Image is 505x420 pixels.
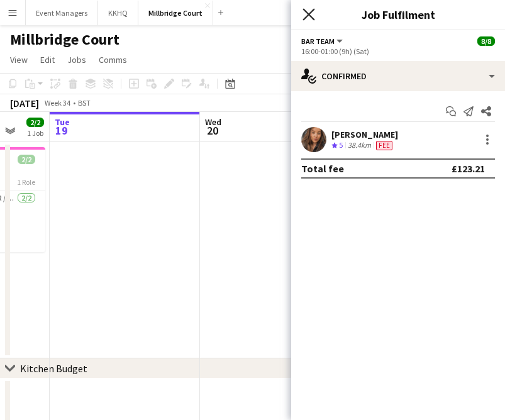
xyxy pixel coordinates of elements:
div: [PERSON_NAME] [331,129,398,140]
span: 2/2 [18,155,35,164]
button: Bar Team [301,36,345,46]
div: BST [78,98,91,108]
span: 8/8 [477,36,495,46]
span: 1 Role [17,177,35,187]
div: Confirmed [291,61,505,91]
span: Fee [376,141,392,150]
span: Bar Team [301,36,335,46]
button: KKHQ [98,1,138,25]
span: 5 [339,140,343,150]
a: Edit [35,52,60,68]
span: Wed [205,116,221,128]
span: 19 [53,123,70,138]
h1: Millbridge Court [10,30,119,49]
div: 16:00-01:00 (9h) (Sat) [301,47,495,56]
div: £123.21 [452,162,485,175]
div: Total fee [301,162,344,175]
div: Kitchen Budget [20,362,87,375]
a: View [5,52,33,68]
span: Edit [40,54,55,65]
div: 1 Job [27,128,43,138]
span: Week 34 [42,98,73,108]
button: Millbridge Court [138,1,213,25]
div: 38.4km [345,140,374,151]
h3: Job Fulfilment [291,6,505,23]
span: View [10,54,28,65]
div: Crew has different fees then in role [374,140,395,151]
span: Comms [99,54,127,65]
button: Event Managers [26,1,98,25]
span: 2/2 [26,118,44,127]
a: Comms [94,52,132,68]
div: [DATE] [10,97,39,109]
a: Jobs [62,52,91,68]
span: Jobs [67,54,86,65]
span: Tue [55,116,70,128]
span: 20 [203,123,221,138]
